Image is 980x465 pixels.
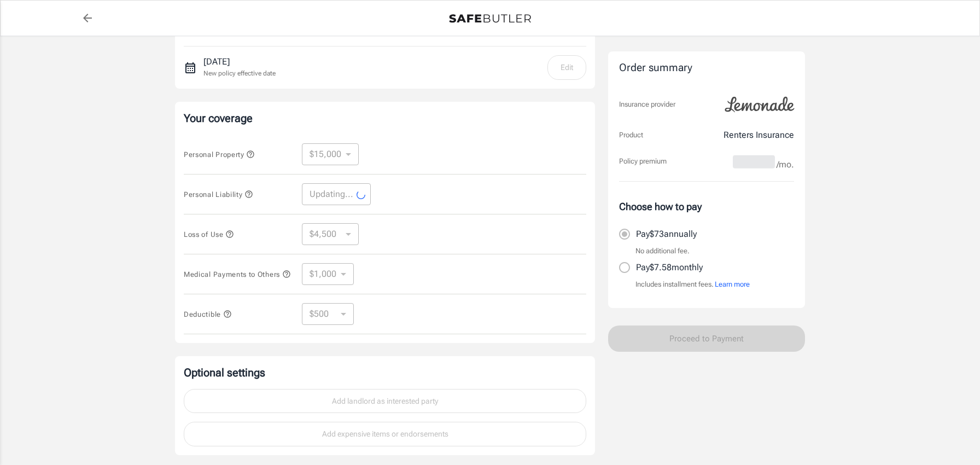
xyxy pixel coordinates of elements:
a: back to quotes [77,7,98,29]
p: Policy premium [619,156,667,167]
p: Product [619,130,643,141]
p: Renters Insurance [724,129,794,142]
button: Deductible [184,307,232,321]
button: Loss of Use [184,228,234,241]
button: Personal Property [184,148,255,161]
button: Personal Liability [184,188,253,201]
div: Order summary [619,60,794,76]
button: Learn more [715,279,750,290]
p: Pay $73 annually [636,228,697,241]
span: Loss of Use [184,230,234,239]
img: Back to quotes [449,14,531,23]
p: Optional settings [184,365,586,380]
span: /mo. [777,157,794,172]
span: Deductible [184,310,232,318]
p: [DATE] [203,55,276,68]
p: New policy effective date [203,68,276,78]
p: Choose how to pay [619,199,794,214]
span: Personal Liability [184,190,253,199]
svg: New policy start date [184,61,197,74]
span: Personal Property [184,150,255,159]
p: No additional fee. [635,246,690,257]
p: Insurance provider [619,99,675,110]
p: Pay $7.58 monthly [636,261,703,274]
button: Medical Payments to Others [184,268,291,281]
p: Your coverage [184,111,586,126]
p: Includes installment fees. [635,279,750,290]
img: Lemonade [719,89,801,120]
span: Medical Payments to Others [184,270,291,278]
